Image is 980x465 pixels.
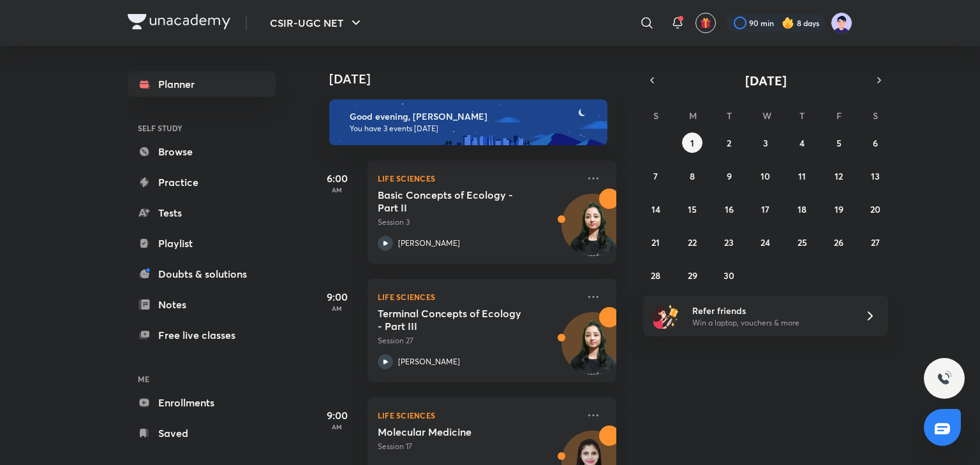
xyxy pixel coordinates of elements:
abbr: September 5, 2025 [836,137,842,149]
abbr: Thursday [799,110,805,122]
p: AM [311,423,362,431]
img: nidhi shreya [831,12,852,34]
button: September 14, 2025 [646,199,666,219]
abbr: September 4, 2025 [799,137,805,149]
a: Browse [128,139,276,164]
abbr: September 17, 2025 [761,203,769,215]
p: You have 3 events [DATE] [350,124,596,134]
a: Tests [128,200,276,225]
button: September 28, 2025 [646,265,666,285]
button: September 21, 2025 [646,232,666,252]
h5: Terminal Concepts of Ecology - Part III [378,307,537,333]
h6: Refer friends [692,304,849,317]
button: September 15, 2025 [682,199,702,219]
abbr: September 27, 2025 [871,236,880,248]
abbr: September 30, 2025 [724,269,734,282]
button: September 3, 2025 [755,132,776,153]
img: ttu [937,371,952,386]
p: Life Sciences [378,171,578,186]
a: Notes [128,292,276,317]
a: Enrollments [128,390,276,415]
abbr: September 25, 2025 [798,236,807,248]
abbr: September 14, 2025 [651,203,660,215]
a: Free live classes [128,322,276,348]
abbr: Saturday [873,110,878,122]
abbr: September 18, 2025 [798,203,806,215]
button: CSIR-UGC NET [262,10,371,36]
button: September 24, 2025 [755,232,776,252]
abbr: September 9, 2025 [727,170,732,182]
abbr: September 10, 2025 [761,170,770,182]
img: evening [329,99,607,145]
h6: SELF STUDY [128,117,276,139]
a: Practice [128,169,276,195]
img: streak [782,17,794,29]
p: Session 27 [378,335,578,347]
button: September 25, 2025 [792,232,812,252]
button: avatar [695,13,716,33]
abbr: September 11, 2025 [798,170,806,182]
button: September 22, 2025 [682,232,702,252]
button: September 4, 2025 [792,132,812,153]
img: referral [653,303,679,329]
button: September 13, 2025 [865,166,886,186]
p: Life Sciences [378,408,578,423]
abbr: September 24, 2025 [761,236,770,248]
a: Planner [128,71,276,97]
abbr: September 7, 2025 [653,170,658,182]
a: Playlist [128,231,276,256]
abbr: September 21, 2025 [651,236,660,248]
p: AM [311,304,362,312]
button: September 10, 2025 [755,166,776,186]
button: September 5, 2025 [829,132,849,153]
h5: 6:00 [311,171,362,186]
abbr: September 26, 2025 [834,236,843,248]
button: September 6, 2025 [865,132,886,153]
button: September 11, 2025 [792,166,812,186]
p: Win a laptop, vouchers & more [692,317,849,329]
abbr: Monday [689,110,697,122]
abbr: September 1, 2025 [690,137,694,149]
button: September 27, 2025 [865,232,886,252]
p: [PERSON_NAME] [398,238,460,249]
abbr: September 6, 2025 [873,137,878,149]
button: September 8, 2025 [682,166,702,186]
abbr: September 28, 2025 [651,269,660,282]
p: Session 3 [378,217,578,228]
p: [PERSON_NAME] [398,356,460,368]
h6: ME [128,368,276,390]
abbr: Friday [836,110,842,122]
abbr: September 15, 2025 [688,203,697,215]
button: September 26, 2025 [829,232,849,252]
h6: Good evening, [PERSON_NAME] [350,111,596,122]
a: Doubts & solutions [128,261,276,287]
button: September 1, 2025 [682,132,702,153]
abbr: Sunday [653,110,658,122]
a: Saved [128,420,276,446]
abbr: September 2, 2025 [727,137,731,149]
abbr: September 29, 2025 [688,269,697,282]
p: Life Sciences [378,289,578,304]
img: Avatar [562,319,623,380]
abbr: September 20, 2025 [870,203,880,215]
img: Avatar [562,201,623,262]
h5: Basic Concepts of Ecology - Part II [378,189,537,214]
button: September 18, 2025 [792,199,812,219]
button: September 12, 2025 [829,166,849,186]
abbr: September 19, 2025 [835,203,843,215]
abbr: September 13, 2025 [871,170,880,182]
p: Session 17 [378,441,578,452]
button: September 9, 2025 [719,166,739,186]
abbr: September 16, 2025 [725,203,734,215]
img: Company Logo [128,14,230,29]
abbr: Wednesday [762,110,771,122]
h5: 9:00 [311,408,362,423]
button: September 2, 2025 [719,132,739,153]
button: September 7, 2025 [646,166,666,186]
button: September 20, 2025 [865,199,886,219]
button: September 23, 2025 [719,232,739,252]
button: September 19, 2025 [829,199,849,219]
button: September 17, 2025 [755,199,776,219]
button: [DATE] [661,71,870,89]
abbr: September 23, 2025 [724,236,734,248]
